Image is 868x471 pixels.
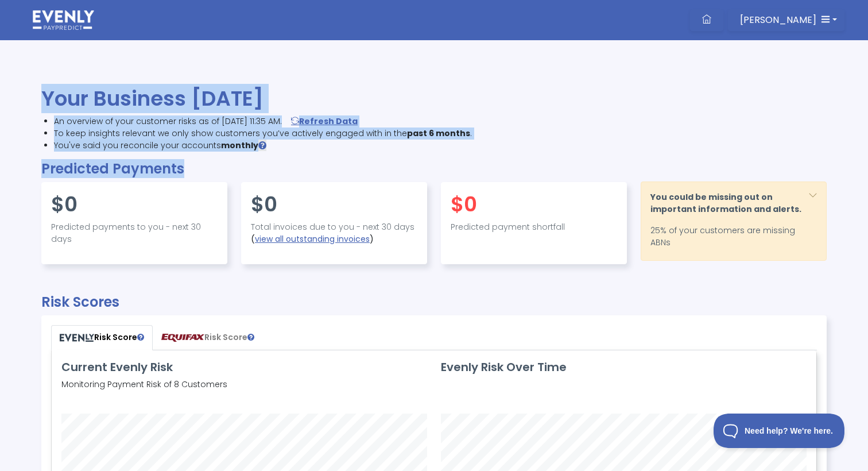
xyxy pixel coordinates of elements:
div: ( ) [242,183,427,264]
h4: $0 [51,192,218,217]
p: 25% of your customers are missing ABNs [650,225,817,249]
iframe: Toggle Customer Support [714,414,845,448]
a: Refresh Data [291,115,358,127]
h4: $0 [251,192,417,217]
span: [PERSON_NAME] [740,13,816,26]
img: PayPredict [60,334,94,341]
img: logo [33,10,94,30]
li: An overview of your customer risks as of [DATE] 11:35 AM. [54,115,821,128]
img: PayPredict [161,334,204,342]
h2: Predicted Payments [34,161,634,177]
h2: Risk Scores [41,294,827,311]
a: view all outstanding invoices [255,233,370,245]
li: To keep insights relevant we only show customers you’ve actively engaged with in the . [54,128,821,140]
p: Total invoices due to you - next 30 days [251,221,417,233]
a: Risk Score [153,325,263,350]
span: Your Business [DATE] [41,84,263,113]
h4: $0 [451,192,617,217]
span: You've said you reconcile your accounts [54,140,266,151]
button: [PERSON_NAME] [728,9,844,31]
p: Predicted payment shortfall [451,221,617,233]
h3: Current Evenly Risk [61,360,427,374]
span: past 6 months [407,128,470,139]
p: Predicted payments to you - next 30 days [51,221,218,245]
p: Monitoring Payment Risk of 8 Customers [55,379,813,391]
p: You could be missing out on important information and alerts. [650,191,817,215]
h3: Evenly Risk Over Time [441,360,807,374]
span: monthly [221,140,258,151]
a: Risk Score [51,325,153,350]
